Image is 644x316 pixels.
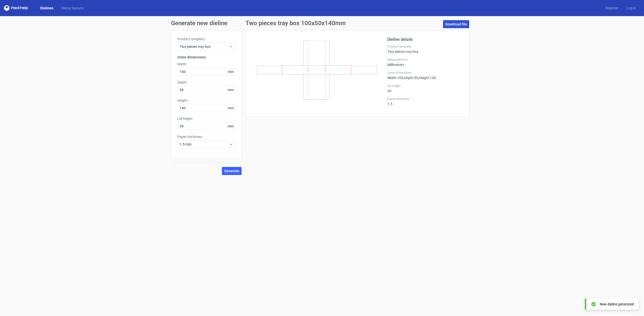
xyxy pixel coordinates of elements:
label: Height [177,98,235,103]
div: 1.5 [387,97,463,106]
label: Paper thickness [387,97,463,101]
label: Width [177,62,235,67]
span: Generate [224,169,239,173]
span: , Height : 140 [418,76,436,80]
a: Log in [622,6,640,11]
label: Lid height [387,84,463,88]
h2: Dieline details [387,37,463,43]
span: mm [226,122,235,130]
span: , Depth : 50 [403,76,418,80]
button: Generate [222,167,242,175]
h3: Outer dimensions [177,55,235,60]
div: 30 [387,84,463,93]
label: Depth [177,80,235,85]
span: mm [226,68,235,76]
label: Outer Dimensions [387,71,463,75]
label: Lid height [177,116,235,121]
span: 1.5 mm [180,142,229,147]
span: mm [226,104,235,112]
h1: Two pieces tray box 100x50x140mm [246,20,346,26]
label: Measurements [387,58,463,62]
span: Width : 100 [387,76,403,80]
h1: Generate new dieline [171,20,473,26]
div: Two pieces tray box [387,45,463,54]
label: Product template [177,37,235,42]
span: mm [226,86,235,94]
span: Two pieces tray box [180,44,229,49]
label: Paper thickness [177,134,235,139]
div: New dieline generated [600,302,634,307]
a: Register [601,6,622,11]
a: Download file [443,20,469,28]
label: Product template [387,45,463,49]
a: Dielines [36,6,57,11]
a: Diecut layouts [57,6,88,11]
div: Millimeters [387,58,463,67]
